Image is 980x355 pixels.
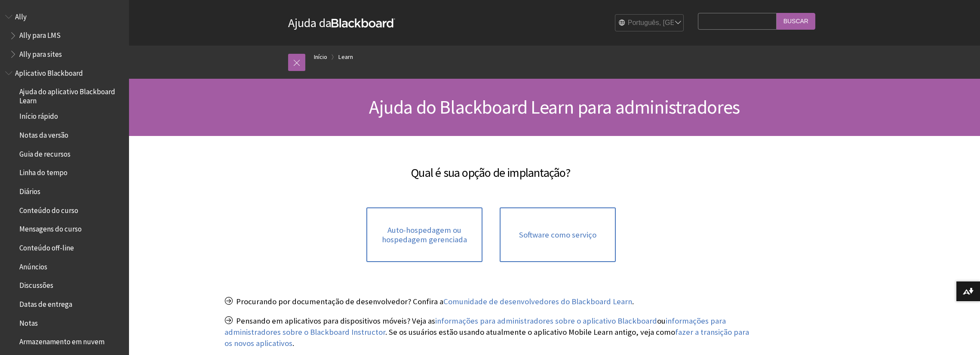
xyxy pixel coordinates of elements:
[15,66,83,77] span: Aplicativo Blackboard
[224,316,726,337] a: informações para administradores sobre o Blackboard Instructor
[224,296,758,307] p: Procurando por documentação de desenvolvedor? Confira a .
[500,207,616,262] a: Software como serviço
[338,52,353,62] a: Learn
[5,9,124,62] nav: Book outline for Anthology Ally Help
[366,207,482,262] a: Auto-hospedagem ou hospedagem gerenciada
[19,166,68,177] span: Linha do tempo
[19,203,78,215] span: Conteúdo do curso
[314,52,327,62] a: Início
[519,230,596,240] span: Software como serviço
[332,19,395,28] strong: Blackboard
[372,225,477,244] span: Auto-hospedagem ou hospedagem gerenciada
[288,15,395,31] a: Ajuda daBlackboard
[369,95,740,119] span: Ajuda do Blackboard Learn para administradores
[15,9,27,21] span: Ally
[224,315,758,349] p: Pensando em aplicativos para dispositivos móveis? Veja as ou . Se os usuários estão usando atualm...
[615,15,684,32] select: Site Language Selector
[435,316,657,326] a: informações para administradores sobre o aplicativo Blackboard
[19,222,82,234] span: Mensagens do curso
[224,153,758,182] h2: Qual é sua opção de implantação?
[443,296,632,307] a: Comunidade de desenvolvedores do Blackboard Learn
[19,259,47,271] span: Anúncios
[19,316,38,327] span: Notas
[19,184,40,196] span: Diários
[777,13,815,30] input: Buscar
[19,278,53,290] span: Discussões
[19,147,71,158] span: Guia de recursos
[19,85,123,105] span: Ajuda do aplicativo Blackboard Learn
[19,109,58,121] span: Início rápido
[19,28,61,40] span: Ally para LMS
[19,297,72,309] span: Datas de entrega
[19,241,74,252] span: Conteúdo off-line
[19,47,62,59] span: Ally para sites
[19,335,104,346] span: Armazenamento em nuvem
[19,128,68,139] span: Notas da versão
